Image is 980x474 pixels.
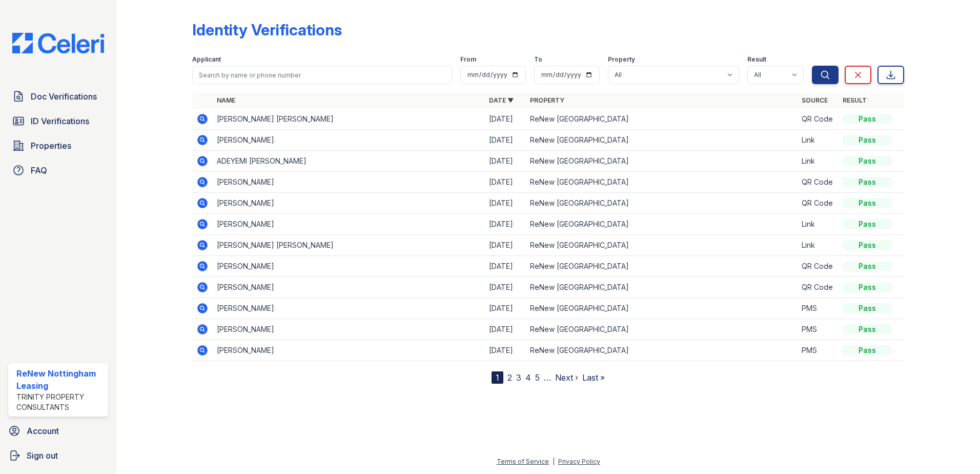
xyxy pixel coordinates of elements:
[485,277,526,298] td: [DATE]
[526,172,798,193] td: ReNew [GEOGRAPHIC_DATA]
[802,96,828,104] a: Source
[485,151,526,172] td: [DATE]
[530,96,564,104] a: Property
[213,340,485,361] td: [PERSON_NAME]
[553,458,555,465] div: |
[8,86,108,107] a: Doc Verifications
[31,115,89,127] span: ID Verifications
[526,193,798,214] td: ReNew [GEOGRAPHIC_DATA]
[31,164,47,176] span: FAQ
[544,371,551,384] span: …
[535,372,540,383] a: 5
[526,256,798,277] td: ReNew [GEOGRAPHIC_DATA]
[213,151,485,172] td: ADEYEMI [PERSON_NAME]
[525,372,531,383] a: 4
[213,235,485,256] td: [PERSON_NAME] [PERSON_NAME]
[213,256,485,277] td: [PERSON_NAME]
[516,372,521,383] a: 3
[526,151,798,172] td: ReNew [GEOGRAPHIC_DATA]
[798,151,839,172] td: Link
[798,193,839,214] td: QR Code
[843,324,892,334] div: Pass
[485,109,526,130] td: [DATE]
[16,367,104,392] div: ReNew Nottingham Leasing
[558,458,600,465] a: Privacy Policy
[485,235,526,256] td: [DATE]
[526,235,798,256] td: ReNew [GEOGRAPHIC_DATA]
[843,114,892,124] div: Pass
[16,392,104,412] div: Trinity Property Consultants
[213,277,485,298] td: [PERSON_NAME]
[798,340,839,361] td: PMS
[192,66,452,84] input: Search by name or phone number
[8,135,108,156] a: Properties
[31,140,71,152] span: Properties
[843,135,892,145] div: Pass
[798,235,839,256] td: Link
[485,298,526,319] td: [DATE]
[31,90,97,103] span: Doc Verifications
[485,130,526,151] td: [DATE]
[4,33,112,53] img: CE_Logo_Blue-a8612792a0a2168367f1c8372b55b34899dd931a85d93a1a3d3e32e68fde9ad4.png
[8,111,108,131] a: ID Verifications
[798,172,839,193] td: QR Code
[213,109,485,130] td: [PERSON_NAME] [PERSON_NAME]
[798,214,839,235] td: Link
[213,298,485,319] td: [PERSON_NAME]
[526,319,798,340] td: ReNew [GEOGRAPHIC_DATA]
[217,96,235,104] a: Name
[485,214,526,235] td: [DATE]
[526,340,798,361] td: ReNew [GEOGRAPHIC_DATA]
[460,55,476,64] label: From
[843,177,892,187] div: Pass
[4,445,112,466] a: Sign out
[582,372,605,383] a: Last »
[843,96,867,104] a: Result
[485,193,526,214] td: [DATE]
[213,172,485,193] td: [PERSON_NAME]
[555,372,578,383] a: Next ›
[526,277,798,298] td: ReNew [GEOGRAPHIC_DATA]
[526,109,798,130] td: ReNew [GEOGRAPHIC_DATA]
[213,319,485,340] td: [PERSON_NAME]
[843,282,892,292] div: Pass
[843,261,892,271] div: Pass
[843,156,892,166] div: Pass
[213,214,485,235] td: [PERSON_NAME]
[213,193,485,214] td: [PERSON_NAME]
[485,340,526,361] td: [DATE]
[507,372,512,383] a: 2
[213,130,485,151] td: [PERSON_NAME]
[608,55,635,64] label: Property
[843,198,892,208] div: Pass
[8,160,108,181] a: FAQ
[27,449,58,462] span: Sign out
[485,256,526,277] td: [DATE]
[27,425,59,437] span: Account
[843,240,892,250] div: Pass
[843,345,892,355] div: Pass
[798,298,839,319] td: PMS
[798,130,839,151] td: Link
[843,303,892,313] div: Pass
[192,55,221,64] label: Applicant
[798,256,839,277] td: QR Code
[526,214,798,235] td: ReNew [GEOGRAPHIC_DATA]
[492,371,503,384] div: 1
[747,55,766,64] label: Result
[526,298,798,319] td: ReNew [GEOGRAPHIC_DATA]
[4,421,112,441] a: Account
[497,458,549,465] a: Terms of Service
[798,109,839,130] td: QR Code
[843,219,892,229] div: Pass
[485,319,526,340] td: [DATE]
[798,319,839,340] td: PMS
[485,172,526,193] td: [DATE]
[192,21,342,39] div: Identity Verifications
[798,277,839,298] td: QR Code
[534,55,542,64] label: To
[526,130,798,151] td: ReNew [GEOGRAPHIC_DATA]
[489,96,514,104] a: Date ▼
